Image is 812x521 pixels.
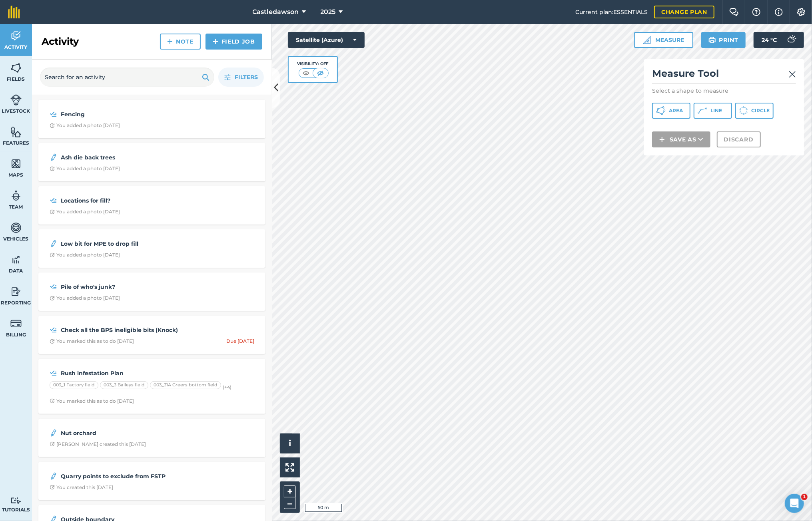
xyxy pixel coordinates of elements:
[50,471,58,481] img: svg+xml;base64,PD94bWwgdmVyc2lvbj0iMS4wIiBlbmNvZGluZz0idXRmLTgiPz4KPCEtLSBHZW5lcmF0b3I6IEFkb2JlIE...
[50,398,134,404] div: You marked this as to do [DATE]
[50,209,55,215] img: Clock with arrow pointing clockwise
[10,158,22,170] img: svg+xml;base64,PHN2ZyB4bWxucz0iaHR0cDovL3d3dy53My5vcmcvMjAwMC9zdmciIHdpZHRoPSI1NiIgaGVpZ2h0PSI2MC...
[50,122,120,129] div: You added a photo [DATE]
[61,282,188,291] strong: Pile of who's junk?
[50,338,134,344] div: You marked this as to do [DATE]
[42,35,79,48] h2: Activity
[710,107,722,114] span: Line
[752,8,761,16] img: A question mark icon
[659,135,665,144] img: svg+xml;base64,PHN2ZyB4bWxucz0iaHR0cDovL3d3dy53My5vcmcvMjAwMC9zdmciIHdpZHRoPSIxNCIgaGVpZ2h0PSIyNC...
[50,166,55,171] img: Clock with arrow pointing clockwise
[785,494,804,513] iframe: Intercom live chat
[10,126,22,138] img: svg+xml;base64,PHN2ZyB4bWxucz0iaHR0cDovL3d3dy53My5vcmcvMjAwMC9zdmciIHdpZHRoPSI1NiIgaGVpZ2h0PSI2MC...
[50,339,55,344] img: Clock with arrow pointing clockwise
[50,239,58,249] img: svg+xml;base64,PD94bWwgdmVyc2lvbj0iMS4wIiBlbmNvZGluZz0idXRmLTgiPz4KPCEtLSBHZW5lcmF0b3I6IEFkb2JlIE...
[253,7,299,17] span: Castledawson
[652,131,710,147] button: Save as
[10,94,22,106] img: svg+xml;base64,PD94bWwgdmVyc2lvbj0iMS4wIiBlbmNvZGluZz0idXRmLTgiPz4KPCEtLSBHZW5lcmF0b3I6IEFkb2JlIE...
[634,32,693,48] button: Measure
[223,385,231,390] small: (+ 4 )
[50,123,55,128] img: Clock with arrow pointing clockwise
[50,196,57,205] img: svg+xml;base64,PD94bWwgdmVyc2lvbj0iMS4wIiBlbmNvZGluZz0idXRmLTgiPz4KPCEtLSBHZW5lcmF0b3I6IEFkb2JlIE...
[729,8,739,16] img: Two speech bubbles overlapping with the left bubble in the forefront
[100,381,148,389] div: 003_3 Baileys field
[796,8,806,16] img: A cog icon
[202,72,209,82] img: svg+xml;base64,PHN2ZyB4bWxucz0iaHR0cDovL3d3dy53My5vcmcvMjAwMC9zdmciIHdpZHRoPSIxOSIgaGVpZ2h0PSIyNC...
[50,296,55,301] img: Clock with arrow pointing clockwise
[10,190,22,202] img: svg+xml;base64,PD94bWwgdmVyc2lvbj0iMS4wIiBlbmNvZGluZz0idXRmLTgiPz4KPCEtLSBHZW5lcmF0b3I6IEFkb2JlIE...
[284,485,296,497] button: +
[61,153,188,162] strong: Ash die back trees
[43,148,261,177] a: Ash die back treesClock with arrow pointing clockwiseYou added a photo [DATE]
[43,277,261,306] a: Pile of who's junk?Clock with arrow pointing clockwiseYou added a photo [DATE]
[235,73,258,82] span: Filters
[61,326,188,334] strong: Check all the BPS ineligible bits (Knock)
[315,69,325,77] img: svg+xml;base64,PHN2ZyB4bWxucz0iaHR0cDovL3d3dy53My5vcmcvMjAwMC9zdmciIHdpZHRoPSI1MCIgaGVpZ2h0PSI0MC...
[775,7,783,17] img: svg+xml;base64,PHN2ZyB4bWxucz0iaHR0cDovL3d3dy53My5vcmcvMjAwMC9zdmciIHdpZHRoPSIxNyIgaGVpZ2h0PSIxNy...
[50,441,55,447] img: Clock with arrow pointing clockwise
[10,286,22,298] img: svg+xml;base64,PD94bWwgdmVyc2lvbj0iMS4wIiBlbmNvZGluZz0idXRmLTgiPz4KPCEtLSBHZW5lcmF0b3I6IEFkb2JlIE...
[50,252,120,258] div: You added a photo [DATE]
[717,131,761,147] button: Discard
[301,69,311,77] img: svg+xml;base64,PHN2ZyB4bWxucz0iaHR0cDovL3d3dy53My5vcmcvMjAwMC9zdmciIHdpZHRoPSI1MCIgaGVpZ2h0PSI0MC...
[50,165,120,172] div: You added a photo [DATE]
[708,35,716,45] img: svg+xml;base64,PHN2ZyB4bWxucz0iaHR0cDovL3d3dy53My5vcmcvMjAwMC9zdmciIHdpZHRoPSIxOSIgaGVpZ2h0PSIyNC...
[50,209,120,215] div: You added a photo [DATE]
[61,196,188,205] strong: Locations for fill?
[8,6,20,18] img: fieldmargin Logo
[669,107,683,114] span: Area
[43,191,261,220] a: Locations for fill?Clock with arrow pointing clockwiseYou added a photo [DATE]
[43,234,261,263] a: Low bit for MPE to drop fillClock with arrow pointing clockwiseYou added a photo [DATE]
[10,30,22,42] img: svg+xml;base64,PD94bWwgdmVyc2lvbj0iMS4wIiBlbmNvZGluZz0idXRmLTgiPz4KPCEtLSBHZW5lcmF0b3I6IEFkb2JlIE...
[50,485,55,490] img: Clock with arrow pointing clockwise
[652,87,796,95] p: Select a shape to measure
[50,441,146,447] div: [PERSON_NAME] created this [DATE]
[50,153,58,162] img: svg+xml;base64,PD94bWwgdmVyc2lvbj0iMS4wIiBlbmNvZGluZz0idXRmLTgiPz4KPCEtLSBHZW5lcmF0b3I6IEFkb2JlIE...
[321,7,336,17] span: 2025
[10,222,22,234] img: svg+xml;base64,PD94bWwgdmVyc2lvbj0iMS4wIiBlbmNvZGluZz0idXRmLTgiPz4KPCEtLSBHZW5lcmF0b3I6IEFkb2JlIE...
[43,467,261,495] a: Quarry points to exclude from FSTPClock with arrow pointing clockwiseYou created this [DATE]
[213,37,218,46] img: svg+xml;base64,PHN2ZyB4bWxucz0iaHR0cDovL3d3dy53My5vcmcvMjAwMC9zdmciIHdpZHRoPSIxNCIgaGVpZ2h0PSIyNC...
[10,62,22,74] img: svg+xml;base64,PHN2ZyB4bWxucz0iaHR0cDovL3d3dy53My5vcmcvMjAwMC9zdmciIHdpZHRoPSI1NiIgaGVpZ2h0PSI2MC...
[285,463,294,472] img: Four arrows, one pointing top left, one top right, one bottom right and the last bottom left
[50,253,55,258] img: Clock with arrow pointing clockwise
[10,318,22,330] img: svg+xml;base64,PD94bWwgdmVyc2lvbj0iMS4wIiBlbmNvZGluZz0idXRmLTgiPz4KPCEtLSBHZW5lcmF0b3I6IEFkb2JlIE...
[289,438,291,448] span: i
[50,109,57,119] img: svg+xml;base64,PD94bWwgdmVyc2lvbj0iMS4wIiBlbmNvZGluZz0idXRmLTgiPz4KPCEtLSBHZW5lcmF0b3I6IEFkb2JlIE...
[789,70,796,79] img: svg+xml;base64,PHN2ZyB4bWxucz0iaHR0cDovL3d3dy53My5vcmcvMjAwMC9zdmciIHdpZHRoPSIyMiIgaGVpZ2h0PSIzMC...
[218,68,264,87] button: Filters
[701,32,746,48] button: Print
[284,497,296,509] button: –
[762,32,777,48] span: 24 ° C
[160,34,201,50] a: Note
[43,364,261,409] a: Rush infestation Plan003_1 Factory field003_3 Baileys field003_31A Greers bottom field(+4)Clock w...
[50,398,55,404] img: Clock with arrow pointing clockwise
[50,484,113,491] div: You created this [DATE]
[652,103,690,119] button: Area
[50,368,57,378] img: svg+xml;base64,PD94bWwgdmVyc2lvbj0iMS4wIiBlbmNvZGluZz0idXRmLTgiPz4KPCEtLSBHZW5lcmF0b3I6IEFkb2JlIE...
[751,107,770,114] span: Circle
[783,32,799,48] img: svg+xml;base64,PD94bWwgdmVyc2lvbj0iMS4wIiBlbmNvZGluZz0idXRmLTgiPz4KPCEtLSBHZW5lcmF0b3I6IEFkb2JlIE...
[61,239,188,248] strong: Low bit for MPE to drop fill
[167,37,173,46] img: svg+xml;base64,PHN2ZyB4bWxucz0iaHR0cDovL3d3dy53My5vcmcvMjAwMC9zdmciIHdpZHRoPSIxNCIgaGVpZ2h0PSIyNC...
[150,381,221,389] div: 003_31A Greers bottom field
[43,424,261,452] a: Nut orchardClock with arrow pointing clockwise[PERSON_NAME] created this [DATE]
[288,32,365,48] button: Satellite (Azure)
[50,428,58,438] img: svg+xml;base64,PD94bWwgdmVyc2lvbj0iMS4wIiBlbmNvZGluZz0idXRmLTgiPz4KPCEtLSBHZW5lcmF0b3I6IEFkb2JlIE...
[50,325,57,335] img: svg+xml;base64,PD94bWwgdmVyc2lvbj0iMS4wIiBlbmNvZGluZz0idXRmLTgiPz4KPCEtLSBHZW5lcmF0b3I6IEFkb2JlIE...
[643,36,651,44] img: Ruler icon
[297,61,329,67] div: Visibility: Off
[654,6,714,18] a: Change plan
[652,67,796,84] h2: Measure Tool
[43,320,261,349] a: Check all the BPS ineligible bits (Knock)Clock with arrow pointing clockwiseYou marked this as to...
[754,32,804,48] button: 24 °C
[694,103,732,119] button: Line
[61,369,188,378] strong: Rush infestation Plan
[205,34,262,50] a: Field Job
[40,68,214,87] input: Search for an activity
[801,494,808,500] span: 1
[50,381,98,389] div: 003_1 Factory field
[280,434,300,453] button: i
[226,338,254,344] div: Due [DATE]
[735,103,774,119] button: Circle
